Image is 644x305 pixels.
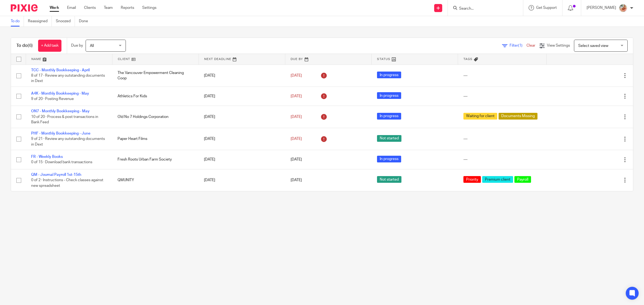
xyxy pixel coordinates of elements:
[112,128,199,150] td: Paper Heart Films
[463,176,481,183] span: Priority
[31,74,105,83] span: 8 of 17 · Review any outstanding documents in Dext
[31,173,81,177] a: QM - Journal Payroll 1st-15th
[291,158,302,161] span: [DATE]
[499,113,537,120] span: Documents Missing
[463,136,541,142] div: ---
[463,157,541,162] div: ---
[31,155,63,159] a: FR - Weekly Books
[90,44,94,48] span: All
[142,5,156,10] a: Settings
[50,5,59,10] a: Work
[526,44,535,47] a: Clear
[79,16,92,27] a: Done
[31,109,90,113] a: ON7 - Monthly Bookkeeping - May
[28,16,52,27] a: Reassigned
[112,65,199,87] td: The Vancouver Empowerment Cleaning Coop
[31,137,105,146] span: 9 of 21 · Review any outstanding documents in Dext
[199,128,285,150] td: [DATE]
[84,5,96,10] a: Clients
[377,113,401,120] span: In progress
[291,178,302,182] span: [DATE]
[291,137,302,141] span: [DATE]
[463,94,541,99] div: ---
[112,87,199,106] td: Athletics For Kids
[31,92,89,95] a: A4K - Monthly Bookkeeping - May
[31,132,90,135] a: PHF - Monthly Bookkeeping - June
[587,5,616,10] p: [PERSON_NAME]
[31,68,90,72] a: TCC - Monthly Bookkeeping - April
[11,4,38,12] img: Pixie
[199,65,285,87] td: [DATE]
[547,44,570,47] span: View Settings
[31,178,103,188] span: 0 of 2 · Instructions - Check classes against new spreadsheet
[463,113,497,120] span: Waiting for client
[16,43,33,49] h1: To do
[104,5,113,10] a: Team
[121,5,134,10] a: Reports
[56,16,75,27] a: Snoozed
[112,169,199,191] td: QMUNITY
[482,176,513,183] span: Premium client
[112,150,199,169] td: Fresh Roots Urban Farm Society
[377,156,401,162] span: In progress
[112,106,199,128] td: Old No 7 Holdings Corporation
[199,169,285,191] td: [DATE]
[31,97,74,101] span: 9 of 20 · Posting Revenue
[291,74,302,77] span: [DATE]
[518,44,522,47] span: (1)
[536,6,557,10] span: Get Support
[377,135,401,142] span: Not started
[38,40,61,52] a: + Add task
[11,16,24,27] a: To do
[28,43,33,48] span: (6)
[510,44,526,47] span: Filter
[199,87,285,106] td: [DATE]
[31,115,98,124] span: 10 of 20 · Process & post transactions in Bank Feed
[199,106,285,128] td: [DATE]
[67,5,76,10] a: Email
[463,73,541,78] div: ---
[514,176,531,183] span: Payroll
[377,92,401,99] span: In progress
[377,176,401,183] span: Not started
[291,115,302,119] span: [DATE]
[291,94,302,98] span: [DATE]
[31,161,92,164] span: 0 of 15 · Download bank transactions
[71,43,83,48] p: Due by
[199,150,285,169] td: [DATE]
[377,72,401,78] span: In progress
[619,4,627,12] img: MIC.jpg
[459,6,507,11] input: Search
[463,58,473,61] span: Tags
[578,44,608,48] span: Select saved view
